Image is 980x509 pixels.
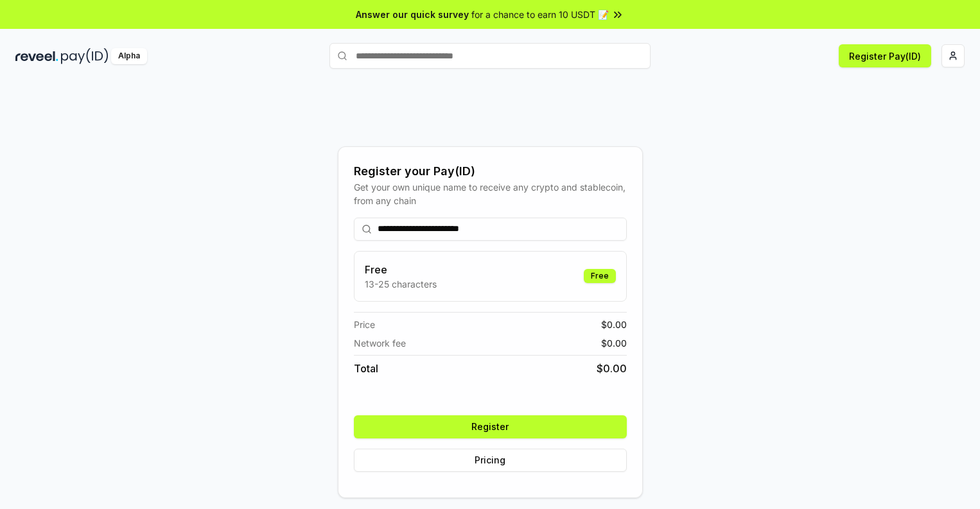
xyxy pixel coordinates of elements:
[354,180,627,207] div: Get your own unique name to receive any crypto and stablecoin, from any chain
[354,318,375,331] span: Price
[839,44,931,67] button: Register Pay(ID)
[365,262,437,277] h3: Free
[601,318,627,331] span: $ 0.00
[111,48,147,64] div: Alpha
[584,269,616,283] div: Free
[354,162,627,180] div: Register your Pay(ID)
[365,277,437,291] p: 13-25 characters
[354,415,627,438] button: Register
[354,361,378,376] span: Total
[354,336,406,350] span: Network fee
[597,361,627,376] span: $ 0.00
[354,449,627,472] button: Pricing
[471,8,609,21] span: for a chance to earn 10 USDT 📝
[356,8,469,21] span: Answer our quick survey
[601,336,627,350] span: $ 0.00
[61,48,109,64] img: pay_id
[15,48,58,64] img: reveel_dark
